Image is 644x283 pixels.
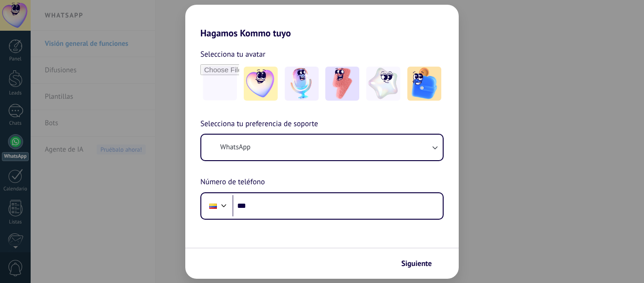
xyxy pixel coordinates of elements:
img: -5.jpeg [407,67,441,101]
span: Número de teléfono [200,176,265,189]
img: -2.jpeg [285,67,319,101]
span: Selecciona tu avatar [200,48,265,60]
div: Colombia: + 57 [204,196,222,216]
button: WhatsApp [201,135,443,160]
span: Selecciona tu preferencia de soporte [200,118,318,130]
img: -3.jpeg [325,67,359,101]
span: Siguiente [401,260,432,267]
span: WhatsApp [220,143,250,152]
img: -4.jpeg [366,67,400,101]
button: Siguiente [397,256,445,272]
img: -1.jpeg [244,67,278,101]
h2: Hagamos Kommo tuyo [185,5,459,39]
